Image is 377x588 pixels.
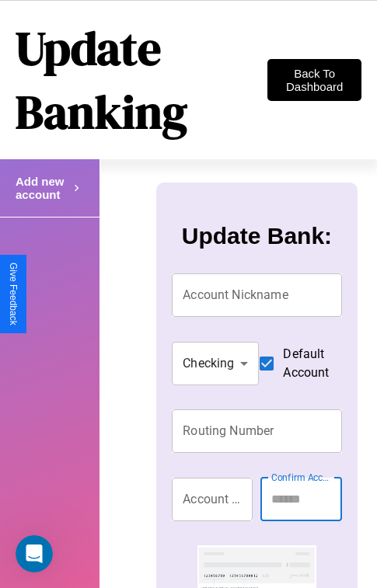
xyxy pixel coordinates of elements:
[271,471,333,484] label: Confirm Account Number
[16,175,70,201] h4: Add new account
[267,59,361,101] button: Back To Dashboard
[182,223,332,249] h3: Update Bank:
[16,16,267,144] h1: Update Banking
[16,535,53,572] iframe: Intercom live chat
[8,263,19,325] div: Give Feedback
[172,342,259,385] div: Checking
[283,345,329,382] span: Default Account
